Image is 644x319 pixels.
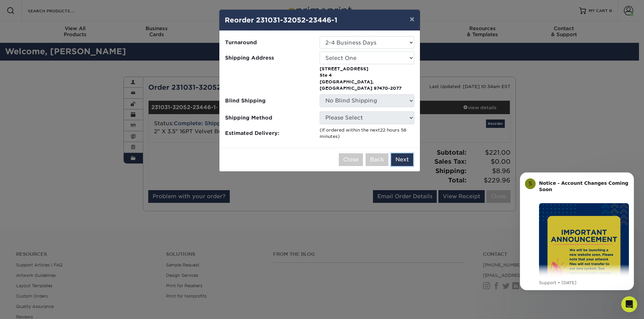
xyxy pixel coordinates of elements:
[225,114,315,122] span: Shipping Method
[510,166,644,294] iframe: Intercom notifications message
[320,128,407,139] span: 22 hours 58 minutes
[339,153,363,166] button: Close
[225,97,315,104] span: Blind Shipping
[225,129,315,137] span: Estimated Delivery:
[225,54,315,62] span: Shipping Address
[320,66,414,92] p: [STREET_ADDRESS] Ste 4 [GEOGRAPHIC_DATA], [GEOGRAPHIC_DATA] 97470-2077
[391,153,413,166] button: Next
[621,296,637,312] iframe: Intercom live chat
[225,15,415,25] h4: Reorder 231031-32052-23446-1
[320,127,414,140] div: (If ordered within the next )
[225,39,315,47] span: Turnaround
[366,153,388,166] button: Back
[404,10,420,28] button: ×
